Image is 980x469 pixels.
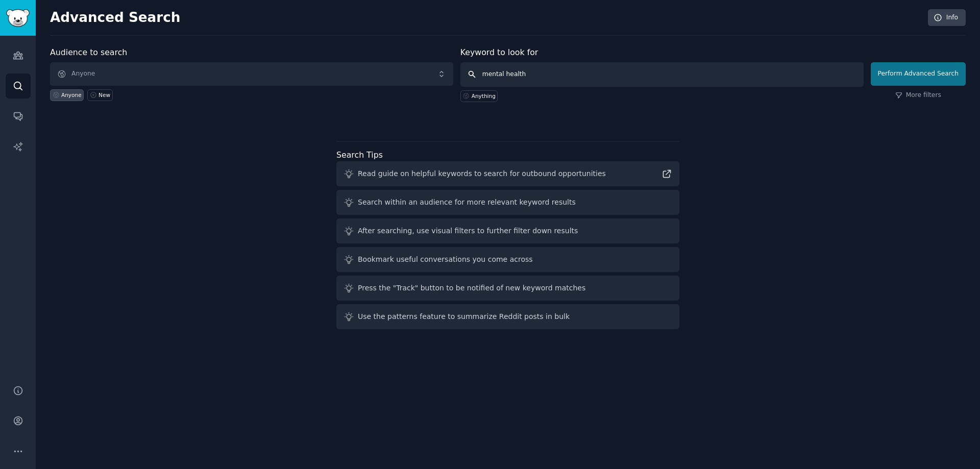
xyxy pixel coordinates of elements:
[358,283,585,293] div: Press the "Track" button to be notified of new keyword matches
[358,168,606,179] div: Read guide on helpful keywords to search for outbound opportunities
[358,197,576,208] div: Search within an audience for more relevant keyword results
[87,89,112,101] a: New
[358,254,533,265] div: Bookmark useful conversations you come across
[336,150,383,160] label: Search Tips
[50,62,453,86] button: Anyone
[460,62,864,87] input: Any keyword
[50,47,127,57] label: Audience to search
[928,9,966,27] a: Info
[99,91,110,98] div: New
[895,91,941,100] a: More filters
[358,311,570,322] div: Use the patterns feature to summarize Reddit posts in bulk
[358,226,578,236] div: After searching, use visual filters to further filter down results
[460,47,538,57] label: Keyword to look for
[50,10,922,26] h2: Advanced Search
[6,9,30,27] img: GummySearch logo
[871,62,966,86] button: Perform Advanced Search
[61,91,82,98] div: Anyone
[472,92,496,100] div: Anything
